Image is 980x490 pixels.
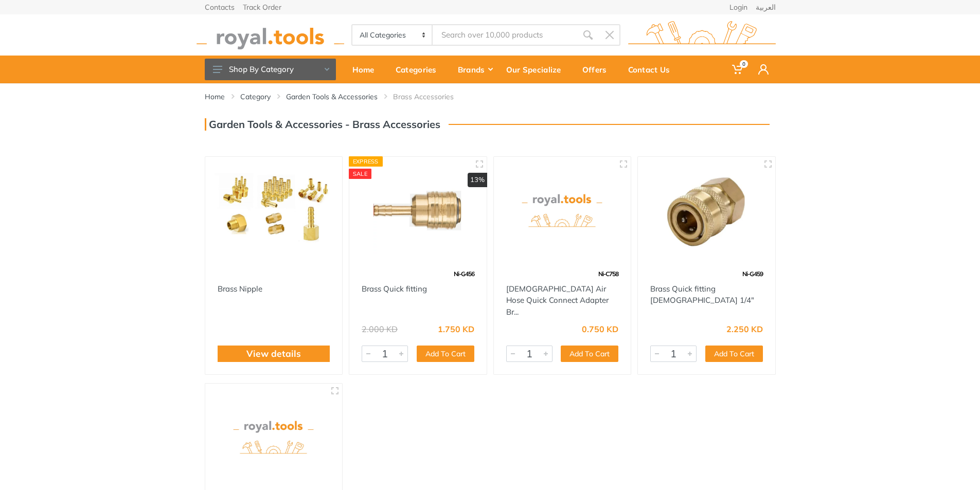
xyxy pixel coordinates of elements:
[725,56,751,83] a: 0
[742,270,763,278] span: Ni-G459
[499,56,575,83] a: Our Specialize
[726,325,763,333] div: 2.250 KD
[598,270,618,278] span: Ni-C758
[388,59,451,80] div: Categories
[345,59,388,80] div: Home
[451,59,499,80] div: Brands
[349,169,371,179] div: SALE
[345,56,388,83] a: Home
[205,92,776,102] nav: breadcrumb
[215,166,333,255] img: Royal Tools - Brass Nipple
[349,156,383,167] div: Express
[286,92,378,102] a: Garden Tools & Accessories
[393,92,469,102] li: Brass Accessories
[197,21,344,49] img: royal.tools Logo
[243,4,281,11] a: Track Order
[621,56,684,83] a: Contact Us
[575,59,621,80] div: Offers
[628,21,776,49] img: royal.tools Logo
[650,284,754,305] a: Brass Quick fitting [DEMOGRAPHIC_DATA] 1/4"
[454,270,474,278] span: Ni-G456
[362,284,427,294] a: Brass Quick fitting
[468,173,487,187] div: 13%
[561,346,618,362] button: Add To Cart
[205,59,336,80] button: Shop By Category
[205,92,225,102] a: Home
[621,59,684,80] div: Contact Us
[240,92,271,102] a: Category
[417,346,474,362] button: Add To Cart
[362,325,398,333] div: 2.000 KD
[506,284,609,317] a: [DEMOGRAPHIC_DATA] Air Hose Quick Connect Adapter Br...
[218,284,262,294] a: Brass Nipple
[506,265,528,283] img: 1.webp
[499,59,575,80] div: Our Specialize
[205,4,235,11] a: Contacts
[246,347,301,360] a: View details
[582,325,618,333] div: 0.750 KD
[438,325,474,333] div: 1.750 KD
[433,24,577,46] input: Site search
[756,4,776,11] a: العربية
[650,265,672,283] img: 1.webp
[575,56,621,83] a: Offers
[352,25,433,45] select: Category
[359,166,477,255] img: Royal Tools - Brass Quick fitting
[647,166,766,255] img: Royal Tools - Brass Quick fitting female 1/4
[362,265,383,283] img: 1.webp
[729,4,747,11] a: Login
[705,346,763,362] button: Add To Cart
[388,56,451,83] a: Categories
[740,60,748,68] span: 0
[205,118,440,131] h3: Garden Tools & Accessories - Brass Accessories
[218,265,239,283] img: 1.webp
